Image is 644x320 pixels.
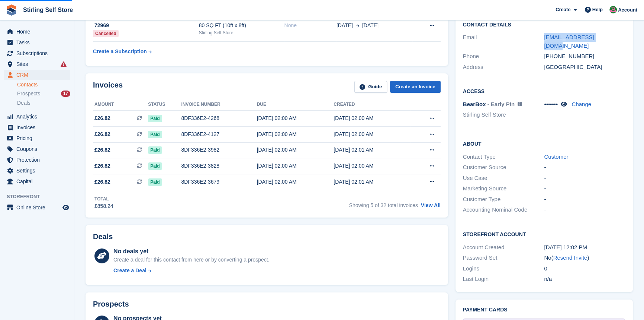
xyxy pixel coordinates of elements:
[257,130,334,138] div: [DATE] 02:00 AM
[93,30,119,37] div: Cancelled
[544,174,625,183] div: -
[257,162,334,170] div: [DATE] 02:00 AM
[16,48,61,58] span: Subscriptions
[17,81,70,88] a: Contacts
[7,193,74,200] span: Storefront
[93,300,129,308] h2: Prospects
[148,178,162,186] span: Paid
[544,163,625,172] div: -
[4,155,70,165] a: menu
[4,133,70,143] a: menu
[463,254,544,262] div: Password Set
[463,264,544,273] div: Logins
[544,243,625,252] div: [DATE] 12:02 PM
[16,59,61,69] span: Sites
[4,26,70,37] a: menu
[349,202,418,208] span: Showing 5 of 32 total invoices
[257,99,334,111] th: Due
[4,70,70,80] a: menu
[463,52,544,61] div: Phone
[284,22,336,29] div: None
[16,26,61,37] span: Home
[94,162,110,170] span: £26.82
[463,63,544,72] div: Address
[544,52,625,61] div: [PHONE_NUMBER]
[544,153,568,160] a: Customer
[148,162,162,170] span: Paid
[16,202,61,213] span: Online Store
[93,45,152,58] a: Create a Subscription
[93,232,113,241] h2: Deals
[181,162,257,170] div: 8DF336E2-3828
[181,130,257,138] div: 8DF336E2-4127
[4,59,70,69] a: menu
[16,144,61,154] span: Coupons
[544,101,558,107] span: •••••••
[354,81,387,93] a: Guide
[487,101,515,107] span: - Early Pin
[16,37,61,48] span: Tasks
[463,87,625,95] h2: Access
[94,202,113,210] div: £858.24
[148,131,162,138] span: Paid
[4,165,70,176] a: menu
[4,122,70,133] a: menu
[148,99,181,111] th: Status
[181,146,257,154] div: 8DF336E2-3982
[463,184,544,193] div: Marketing Source
[16,133,61,143] span: Pricing
[463,22,625,28] h2: Contact Details
[463,163,544,172] div: Customer Source
[199,22,284,29] div: 80 SQ FT (10ft x 8ft)
[390,81,441,93] a: Create an Invoice
[61,61,67,67] i: Smart entry sync failures have occurred
[93,99,148,111] th: Amount
[544,264,625,273] div: 0
[463,243,544,252] div: Account Created
[257,178,334,186] div: [DATE] 02:00 AM
[463,101,486,107] span: BearBox
[61,91,70,97] div: 17
[4,176,70,187] a: menu
[16,155,61,165] span: Protection
[544,184,625,193] div: -
[518,102,522,106] img: icon-info-grey-7440780725fd019a000dd9b08b2336e03edf1995a4989e88bcd33f0948082b44.svg
[4,48,70,58] a: menu
[20,4,76,16] a: Stirling Self Store
[181,114,257,122] div: 8DF336E2-4268
[556,6,570,13] span: Create
[544,63,625,72] div: [GEOGRAPHIC_DATA]
[181,178,257,186] div: 8DF336E2-3679
[6,4,17,16] img: stora-icon-8386f47178a22dfd0bd8f6a31ec36ba5ce8667c1dd55bd0f319d3a0aa187defe.svg
[463,174,544,183] div: Use Case
[16,165,61,176] span: Settings
[61,203,70,212] a: Preview store
[463,140,625,147] h2: About
[148,115,162,122] span: Paid
[334,99,410,111] th: Created
[544,254,625,262] div: No
[181,99,257,111] th: Invoice number
[4,111,70,122] a: menu
[16,176,61,187] span: Capital
[463,33,544,50] div: Email
[334,130,410,138] div: [DATE] 02:00 AM
[609,6,617,13] img: Lucy
[257,146,334,154] div: [DATE] 02:00 AM
[544,195,625,204] div: -
[113,247,269,256] div: No deals yet
[94,146,110,154] span: £26.82
[463,275,544,283] div: Last Login
[94,130,110,138] span: £26.82
[618,6,637,14] span: Account
[337,22,353,29] span: [DATE]
[463,230,625,238] h2: Storefront Account
[544,206,625,214] div: -
[592,6,603,13] span: Help
[334,114,410,122] div: [DATE] 02:00 AM
[4,144,70,154] a: menu
[544,34,594,49] a: [EMAIL_ADDRESS][DOMAIN_NAME]
[4,202,70,213] a: menu
[16,111,61,122] span: Analytics
[463,307,625,313] h2: Payment cards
